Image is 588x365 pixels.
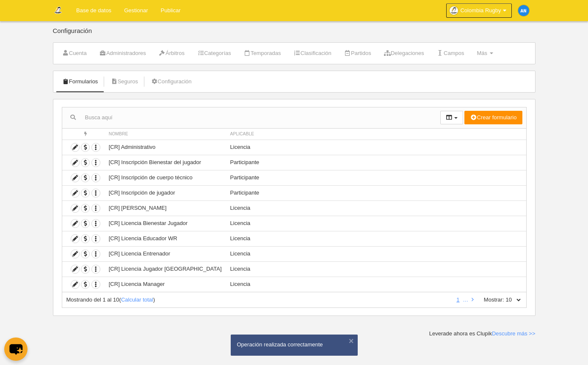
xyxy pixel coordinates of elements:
td: [CR] Licencia Entrenador [105,246,226,261]
td: Participante [226,185,526,200]
td: Licencia [226,200,526,216]
td: [CR] Administrativo [105,140,226,155]
img: Colombia Rugby [53,5,63,15]
span: Aplicable [230,132,254,136]
button: × [347,337,356,345]
span: Mostrando del 1 al 10 [66,296,119,303]
div: Leverade ahora es Clupik [429,330,536,338]
a: Calcular total [121,296,153,303]
span: Más [477,50,487,56]
a: Clasificación [289,47,336,60]
a: Configuración [146,75,196,88]
td: Licencia [226,277,526,292]
button: Crear formulario [464,111,522,124]
a: 1 [455,296,461,303]
img: c2l6ZT0zMHgzMCZmcz05JnRleHQ9QU4mYmc9MWU4OGU1.png [518,5,529,16]
td: [CR] Licencia Manager [105,277,226,292]
div: Operación realizada correctamente [237,341,351,349]
td: Licencia [226,261,526,277]
label: Mostrar: [475,296,504,304]
li: … [463,296,468,304]
td: [CR] [PERSON_NAME] [105,200,226,216]
input: Busca aquí [62,111,440,124]
div: ( ) [66,296,451,304]
td: [CR] Licencia Jugador [GEOGRAPHIC_DATA] [105,261,226,277]
a: Cuenta [58,47,91,60]
span: Colombia Rugby [460,6,501,15]
a: Delegaciones [379,47,429,60]
a: Categorías [193,47,236,60]
td: Licencia [226,140,526,155]
td: [CR] Inscripción Bienestar del jugador [105,155,226,170]
td: Licencia [226,216,526,231]
a: Formularios [58,75,103,88]
a: Seguros [106,75,143,88]
td: [CR] Licencia Educador WR [105,231,226,246]
a: Administradores [95,47,151,60]
td: Licencia [226,246,526,261]
a: Campos [432,47,469,60]
a: Árbitros [154,47,189,60]
td: [CR] Inscripción de cuerpo técnico [105,170,226,185]
img: Oanpu9v8aySI.30x30.jpg [450,6,458,15]
span: Nombre [109,132,128,136]
button: chat-button [4,338,28,361]
a: Partidos [340,47,376,60]
td: [CR] Licencia Bienestar Jugador [105,216,226,231]
a: Temporadas [239,47,286,60]
td: [CR] Inscripción de jugador [105,185,226,200]
td: Licencia [226,231,526,246]
a: Descubre más >> [492,330,536,337]
td: Participante [226,155,526,170]
a: Más [472,47,497,60]
a: Colombia Rugby [446,3,511,18]
div: Configuración [53,27,536,42]
td: Participante [226,170,526,185]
